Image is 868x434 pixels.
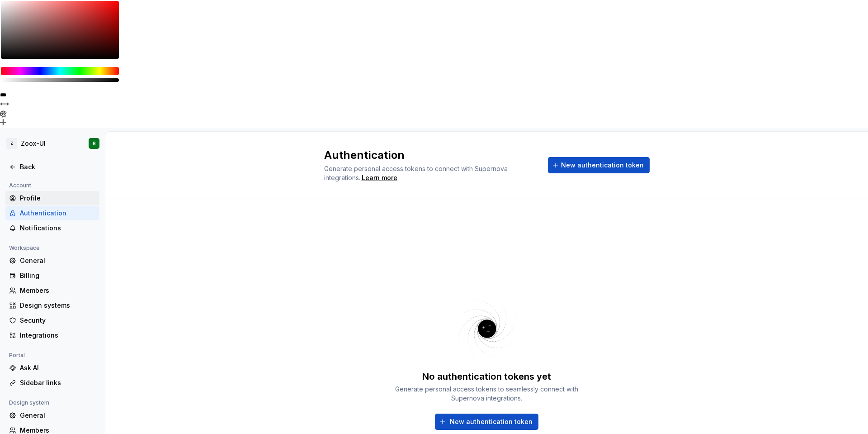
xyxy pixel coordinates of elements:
div: Zoox-UI [21,139,46,148]
a: Authentication [5,206,99,220]
div: B [93,140,96,147]
a: Sidebar links [5,376,99,390]
div: Design system [5,397,53,408]
a: Learn more [362,173,397,182]
a: Design systems [5,298,99,313]
div: Portal [5,350,28,361]
a: Profile [5,191,99,205]
span: . [360,175,399,181]
button: New authentication token [548,157,650,173]
h2: Authentication [324,148,537,162]
div: Ask AI [20,363,96,372]
a: Notifications [5,221,99,235]
div: Profile [20,194,96,203]
div: Generate personal access tokens to seamlessly connect with Supernova integrations. [392,385,582,403]
button: New authentication token [435,414,538,430]
a: Ask AI [5,361,99,375]
div: Back [20,162,96,172]
a: Back [5,160,99,174]
a: Integrations [5,328,99,343]
a: General [5,253,99,268]
div: Design systems [20,301,96,310]
a: Billing [5,268,99,283]
a: General [5,408,99,423]
a: Security [5,313,99,328]
div: Notifications [20,224,96,233]
div: Members [20,286,96,295]
div: General [20,411,96,420]
div: Workspace [5,243,43,253]
div: Billing [20,271,96,280]
span: New authentication token [450,417,533,426]
div: Account [5,180,35,191]
div: Security [20,316,96,325]
span: Generate personal access tokens to connect with Supernova integrations. [324,165,509,181]
span: New authentication token [561,161,644,170]
button: ZZoox-UIB [2,134,103,153]
div: Z [6,138,17,149]
div: No authentication tokens yet [422,370,551,383]
div: Authentication [20,209,96,218]
div: General [20,256,96,265]
div: Sidebar links [20,378,96,387]
a: Members [5,283,99,298]
div: Integrations [20,331,96,340]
